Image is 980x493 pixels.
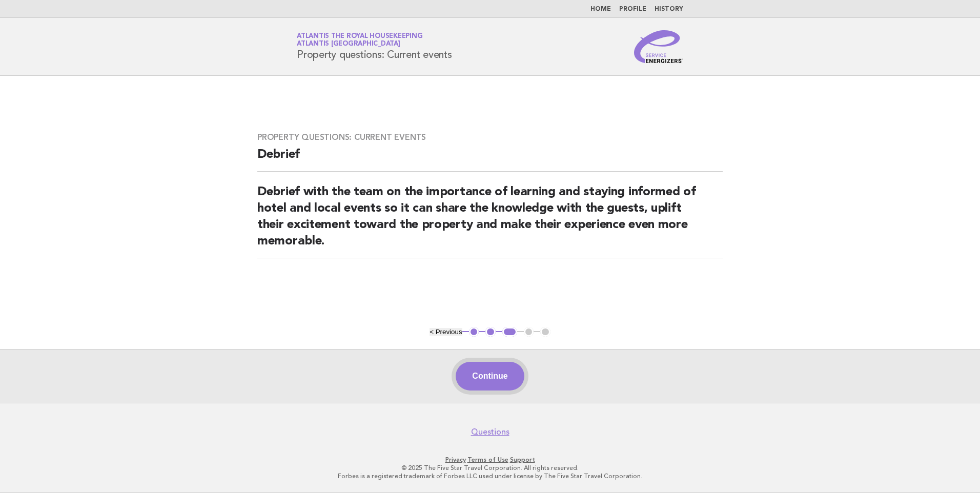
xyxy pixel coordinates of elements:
a: Terms of Use [467,456,508,463]
h2: Debrief [257,147,723,172]
span: Atlantis [GEOGRAPHIC_DATA] [297,41,400,48]
h3: Property questions: Current events [257,132,723,142]
a: Home [590,6,611,12]
p: · · [176,456,804,464]
h2: Debrief with the team on the importance of learning and staying informed of hotel and local event... [257,184,723,258]
button: < Previous [430,328,462,336]
a: Atlantis the Royal HousekeepingAtlantis [GEOGRAPHIC_DATA] [297,33,422,47]
a: Privacy [445,456,466,463]
p: Forbes is a registered trademark of Forbes LLC used under license by The Five Star Travel Corpora... [176,472,804,480]
button: 1 [469,327,479,337]
a: Support [510,456,535,463]
h1: Property questions: Current events [297,33,452,60]
a: Profile [619,6,646,12]
a: History [655,6,683,12]
a: Questions [471,427,509,437]
img: Service Energizers [634,30,683,63]
button: 3 [502,327,517,337]
p: © 2025 The Five Star Travel Corporation. All rights reserved. [176,464,804,472]
button: Continue [456,362,524,391]
button: 2 [485,327,496,337]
